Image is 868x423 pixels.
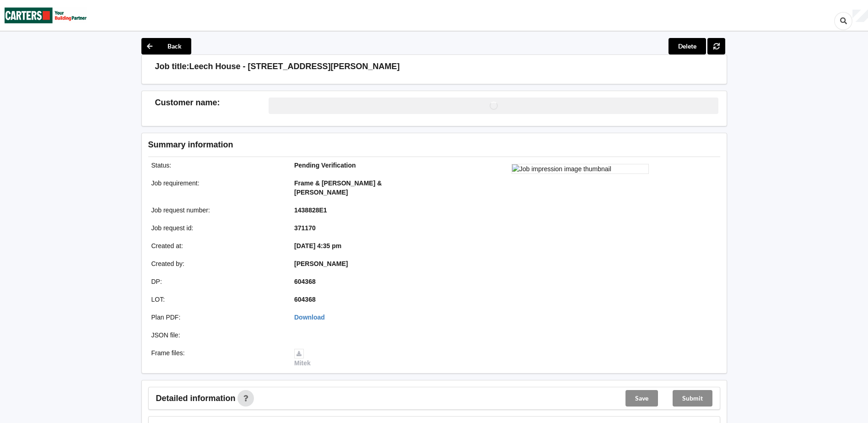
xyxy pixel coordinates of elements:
[145,161,288,170] div: Status :
[145,313,288,322] div: Plan PDF :
[145,295,288,304] div: LOT :
[155,61,189,72] h3: Job title:
[189,61,400,72] h3: Leech House - [STREET_ADDRESS][PERSON_NAME]
[145,277,288,286] div: DP :
[145,179,288,197] div: Job requirement :
[294,206,327,214] b: 1438828E1
[145,206,288,215] div: Job request number :
[5,0,87,30] img: Carters
[145,259,288,268] div: Created by :
[669,38,706,54] button: Delete
[145,241,288,250] div: Created at :
[512,164,649,174] img: Job impression image thumbnail
[294,242,341,249] b: [DATE] 4:35 pm
[294,278,316,285] b: 604368
[155,98,269,108] h3: Customer name :
[145,331,288,340] div: JSON file :
[148,140,574,150] h3: Summary information
[156,394,236,402] span: Detailed information
[141,38,191,54] button: Back
[145,223,288,233] div: Job request id :
[294,314,325,321] a: Download
[294,162,356,169] b: Pending Verification
[294,260,348,267] b: [PERSON_NAME]
[294,224,316,232] b: 371170
[294,179,382,196] b: Frame & [PERSON_NAME] & [PERSON_NAME]
[852,10,868,22] div: User Profile
[294,296,316,303] b: 604368
[145,348,288,368] div: Frame files :
[294,349,311,367] a: Mitek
